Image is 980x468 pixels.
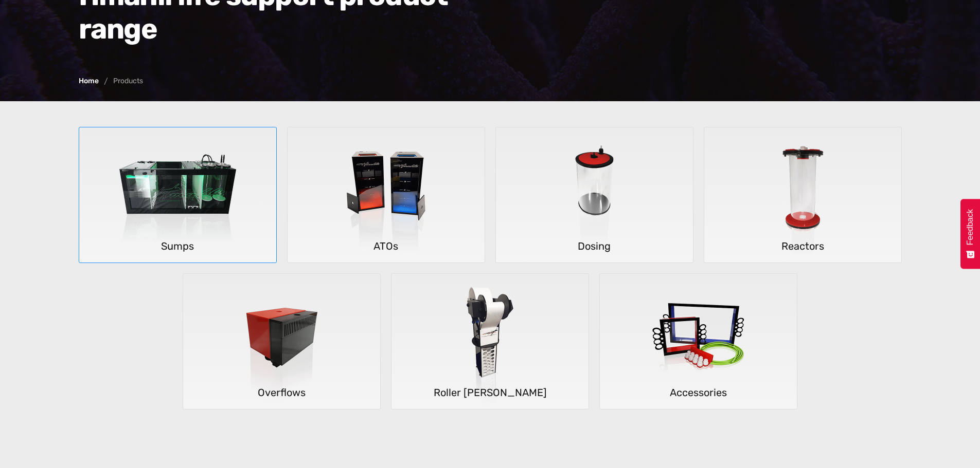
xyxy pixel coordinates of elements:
[704,237,901,255] h5: Reactors
[287,127,485,263] a: ATOsATOs
[599,273,797,409] a: AccessoriesAccessories
[288,237,485,255] h5: ATOs
[310,127,462,263] img: ATOs
[79,237,276,255] h5: Sumps
[496,237,693,255] h5: Dosing
[966,209,975,245] span: Feedback
[495,127,693,263] a: DosingDosing
[391,384,589,401] h5: Roller [PERSON_NAME]
[102,127,254,263] img: Sumps
[113,78,143,85] div: Products
[414,274,566,409] img: Roller mats
[704,127,902,263] a: ReactorsReactors
[206,274,358,409] img: Overflows
[183,384,380,401] h5: Overflows
[622,274,774,409] img: Accessories
[183,273,381,409] a: OverflowsOverflows
[391,273,589,409] a: Roller matsRoller [PERSON_NAME]
[519,127,670,263] img: Dosing
[79,127,277,263] a: SumpsSumps
[727,127,879,263] img: Reactors
[960,199,980,269] button: Feedback - Show survey
[79,78,99,85] a: Home
[600,384,797,401] h5: Accessories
